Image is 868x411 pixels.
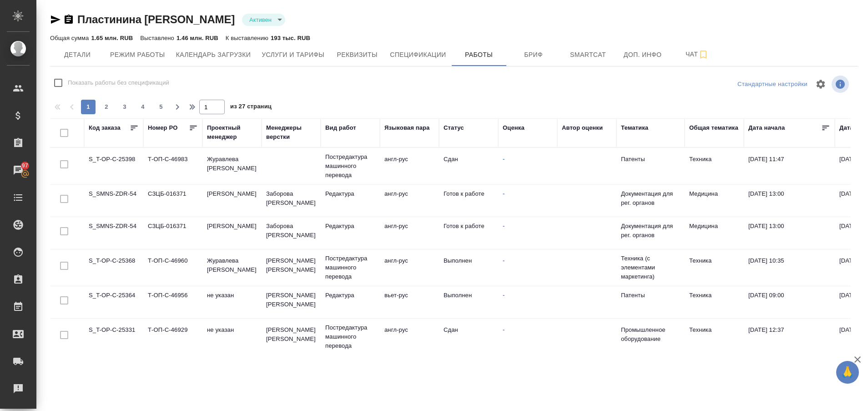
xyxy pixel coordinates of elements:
[99,100,114,114] button: 2
[744,150,835,182] td: [DATE] 11:47
[512,49,555,61] span: Бриф
[89,123,121,132] div: Код заказа
[56,49,99,61] span: Детали
[685,150,744,182] td: Техника
[202,185,262,217] td: [PERSON_NAME]
[136,100,150,114] button: 4
[50,35,91,41] p: Общая сумма
[207,123,257,142] div: Проектный менеджер
[621,254,680,281] p: Техника (с элементами маркетинга)
[621,325,680,344] p: Промышленное оборудование
[621,123,648,132] div: Тематика
[503,257,505,264] a: -
[84,252,143,284] td: S_T-OP-C-25368
[439,286,498,318] td: Выполнен
[91,35,133,41] p: 1.65 млн. RUB
[84,217,143,249] td: S_SMNS-ZDR-54
[325,222,375,231] p: Редактура
[325,189,375,198] p: Редактура
[230,101,272,114] span: из 27 страниц
[247,16,274,24] button: Активен
[271,35,310,41] p: 193 тыс. RUB
[140,35,177,41] p: Выставлено
[621,291,680,300] p: Патенты
[202,217,262,249] td: [PERSON_NAME]
[439,252,498,284] td: Выполнен
[810,73,832,95] span: Настроить таблицу
[242,14,285,26] div: Активен
[117,102,132,112] span: 3
[325,254,375,281] p: Постредактура машинного перевода
[380,150,439,182] td: англ-рус
[325,291,375,300] p: Редактура
[143,185,202,217] td: СЗЦБ-016371
[176,49,251,61] span: Календарь загрузки
[676,49,719,60] span: Чат
[390,49,446,61] span: Спецификации
[262,252,321,284] td: [PERSON_NAME] [PERSON_NAME]
[439,185,498,217] td: Готов к работе
[110,49,165,61] span: Режим работы
[503,123,525,132] div: Оценка
[202,150,262,182] td: Журавлева [PERSON_NAME]
[226,35,271,41] p: К выставлению
[840,363,855,382] span: 🙏
[439,321,498,353] td: Сдан
[143,217,202,249] td: СЗЦБ-016371
[84,321,143,353] td: S_T-OP-C-25331
[84,150,143,182] td: S_T-OP-C-25398
[689,123,738,132] div: Общая тематика
[836,361,859,384] button: 🙏
[444,123,464,132] div: Статус
[99,102,114,112] span: 2
[136,102,150,112] span: 4
[143,321,202,353] td: Т-ОП-С-46929
[621,49,665,61] span: Доп. инфо
[325,123,356,132] div: Вид работ
[735,77,810,91] div: split button
[685,286,744,318] td: Техника
[143,252,202,284] td: Т-ОП-С-46960
[262,321,321,353] td: [PERSON_NAME] [PERSON_NAME]
[503,292,505,299] a: -
[503,326,505,333] a: -
[380,217,439,249] td: англ-рус
[50,14,61,25] button: Скопировать ссылку для ЯМессенджера
[148,123,177,132] div: Номер PO
[621,222,680,240] p: Документация для рег. органов
[621,189,680,208] p: Документация для рег. органов
[503,156,505,162] a: -
[266,123,316,142] div: Менеджеры верстки
[384,123,430,132] div: Языковая пара
[380,321,439,353] td: англ-рус
[562,123,603,132] div: Автор оценки
[744,185,835,217] td: [DATE] 13:00
[202,321,262,353] td: не указан
[325,152,375,180] p: Постредактура машинного перевода
[698,49,709,60] svg: Подписаться
[63,14,74,25] button: Скопировать ссылку
[503,223,505,229] a: -
[154,100,168,114] button: 5
[16,161,34,170] span: 97
[202,286,262,318] td: не указан
[744,321,835,353] td: [DATE] 12:37
[262,217,321,249] td: Заборова [PERSON_NAME]
[744,252,835,284] td: [DATE] 10:35
[143,286,202,318] td: Т-ОП-С-46956
[439,150,498,182] td: Сдан
[621,155,680,164] p: Патенты
[325,323,375,350] p: Постредактура машинного перевода
[457,49,501,61] span: Работы
[84,185,143,217] td: S_SMNS-ZDR-54
[685,321,744,353] td: Техника
[566,49,610,61] span: Smartcat
[832,76,851,93] span: Посмотреть информацию
[143,150,202,182] td: Т-ОП-С-46983
[202,252,262,284] td: Журавлева [PERSON_NAME]
[262,49,324,61] span: Услуги и тарифы
[335,49,379,61] span: Реквизиты
[380,185,439,217] td: англ-рус
[77,13,235,25] a: Пластинина [PERSON_NAME]
[503,190,505,197] a: -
